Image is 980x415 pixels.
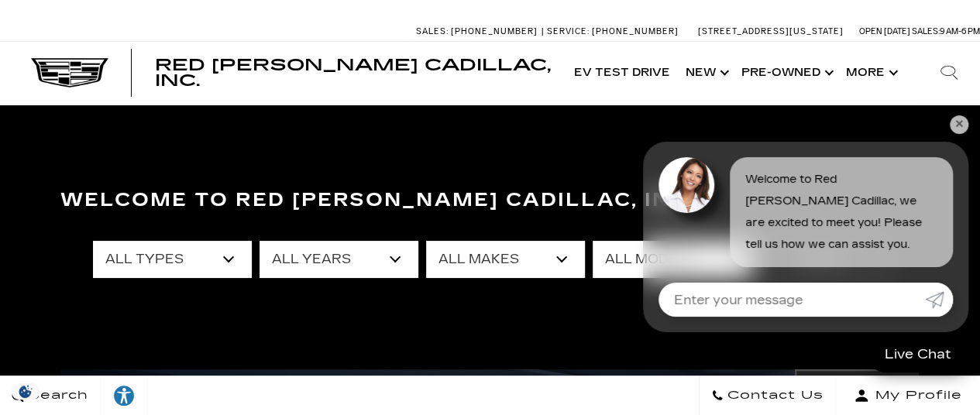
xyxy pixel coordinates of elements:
[101,384,147,407] div: Explore your accessibility options
[658,157,714,213] img: Agent profile photo
[859,26,910,36] span: Open [DATE]
[416,26,449,36] span: Sales:
[426,241,585,278] select: Filter by make
[566,42,678,104] a: EV Test Drive
[940,26,980,36] span: 9 AM-6 PM
[101,376,148,415] a: Explore your accessibility options
[734,42,838,104] a: Pre-Owned
[699,376,836,415] a: Contact Us
[838,42,903,104] button: More
[658,283,925,317] input: Enter your message
[593,241,751,278] select: Filter by model
[260,241,418,278] select: Filter by year
[24,385,88,406] span: Search
[868,336,968,372] a: Live Chat
[730,157,953,267] div: Welcome to Red [PERSON_NAME] Cadillac, we are excited to meet you! Please tell us how we can assi...
[678,42,734,104] a: New
[451,26,538,36] span: [PHONE_NUMBER]
[8,383,43,400] img: Opt-Out Icon
[869,385,962,406] span: My Profile
[542,27,683,36] a: Service: [PHONE_NUMBER]
[155,56,551,90] span: Red [PERSON_NAME] Cadillac, Inc.
[877,345,959,363] span: Live Chat
[93,241,252,278] select: Filter by type
[8,383,43,400] section: Click to Open Cookie Consent Modal
[925,283,953,317] a: Submit
[592,26,679,36] span: [PHONE_NUMBER]
[912,26,940,36] span: Sales:
[836,376,980,415] button: Open user profile menu
[724,385,824,406] span: Contact Us
[31,58,108,87] img: Cadillac Dark Logo with Cadillac White Text
[60,185,920,216] h3: Welcome to Red [PERSON_NAME] Cadillac, Inc.
[155,57,551,88] a: Red [PERSON_NAME] Cadillac, Inc.
[416,27,542,36] a: Sales: [PHONE_NUMBER]
[918,42,980,104] div: Search
[698,26,844,36] a: [STREET_ADDRESS][US_STATE]
[72,253,73,254] a: Accessible Carousel
[804,375,911,387] span: Important Information
[547,26,590,36] span: Service:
